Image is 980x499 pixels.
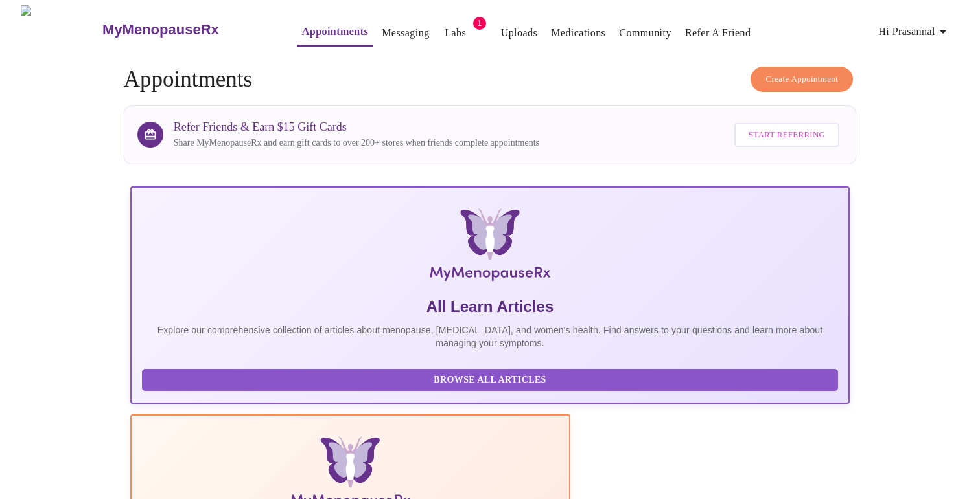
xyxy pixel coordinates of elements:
button: Appointments [297,19,373,47]
span: Create Appointment [765,72,838,87]
button: Medications [546,20,611,46]
a: Labs [445,24,466,42]
a: Appointments [302,23,368,41]
button: Community [614,20,677,46]
img: MyMenopauseRx Logo [250,208,730,286]
p: Explore our comprehensive collection of articles about menopause, [MEDICAL_DATA], and women's hea... [142,324,838,349]
span: Hi Prasannal [878,23,951,41]
a: Messaging [382,24,429,42]
h3: Refer Friends & Earn $15 Gift Cards [174,120,539,134]
button: Create Appointment [751,67,853,92]
button: Labs [435,20,476,46]
button: Refer a Friend [680,20,756,46]
span: Start Referring [749,128,825,142]
a: Medications [551,24,605,42]
a: Community [619,24,671,42]
button: Start Referring [734,123,839,147]
button: Browse All Articles [142,369,838,392]
span: Browse All Articles [155,372,825,388]
h4: Appointments [124,67,856,93]
button: Messaging [377,20,434,46]
button: Hi Prasannal [873,19,956,45]
a: Start Referring [731,116,843,153]
a: Browse All Articles [142,373,841,384]
a: Uploads [501,24,538,42]
a: MyMenopauseRx [101,7,271,52]
h3: MyMenopauseRx [102,21,219,38]
span: 1 [473,17,486,30]
button: Uploads [496,20,543,46]
a: Refer a Friend [685,24,751,42]
img: MyMenopauseRx Logo [21,5,101,54]
p: Share MyMenopauseRx and earn gift cards to over 200+ stores when friends complete appointments [174,137,539,150]
h5: All Learn Articles [142,296,838,317]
